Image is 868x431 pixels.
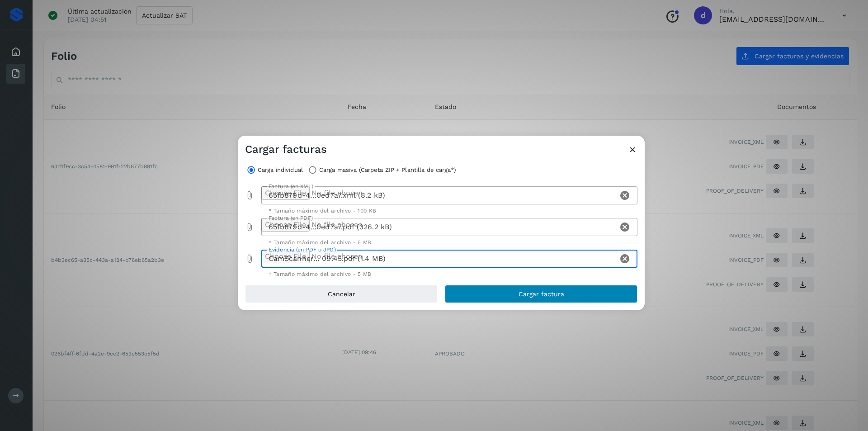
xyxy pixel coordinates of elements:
[328,291,355,297] span: Cancelar
[245,191,254,200] i: Factura (en XML) prepended action
[245,143,327,156] h3: Cargar facturas
[319,164,456,176] label: Carga masiva (Carpeta ZIP + Plantilla de carga*)
[261,250,618,268] div: CamScanner… 09.45.pdf (1.4 MB)
[619,222,630,232] i: Clear Factura (en PDF)
[245,254,254,263] i: Evidencia (en PDF o JPG) prepended action
[269,240,631,245] div: * Tamaño máximo del archivo - 5 MB
[261,186,618,204] div: 65fb879d-4…0ed7a7.xml (8.2 kB)
[269,271,631,277] div: * Tamaño máximo del archivo - 5 MB
[269,208,631,213] div: * Tamaño máximo del archivo - 100 KB
[245,223,254,232] i: Factura (en PDF) prepended action
[619,190,630,201] i: Clear Factura (en XML)
[261,218,618,236] div: 65fb879d-4…0ed7a7.pdf (326.2 kB)
[245,285,438,303] button: Cancelar
[258,164,303,176] label: Carga individual
[519,291,564,297] span: Cargar factura
[445,285,637,303] button: Cargar factura
[619,253,630,264] i: Clear Evidencia (en PDF o JPG)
